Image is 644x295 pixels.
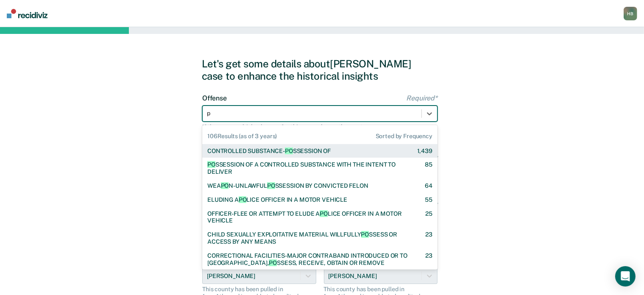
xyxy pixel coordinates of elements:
div: 25 [425,210,432,225]
img: Recidiviz [7,9,47,18]
span: PO [269,259,277,266]
label: Offense [202,94,438,102]
span: PO [221,182,229,189]
div: SSESSION OF A CONTROLLED SUBSTANCE WITH THE INTENT TO DELIVER [207,161,410,175]
span: PO [239,196,247,203]
span: PO [267,182,275,189]
div: OFFICER-FLEE OR ATTEMPT TO ELUDE A LICE OFFICER IN A MOTOR VEHICLE [207,210,410,225]
div: WEA N-UNLAWFUL SSESSION BY CONVICTED FELON [207,182,368,189]
button: HB [624,7,637,20]
span: PO [285,147,293,154]
span: Sorted by Frequency [376,133,432,140]
div: H B [624,7,637,20]
span: PO [361,231,369,238]
div: 23 [425,231,432,245]
div: 64 [425,182,432,189]
div: Let's get some details about [PERSON_NAME] case to enhance the historical insights [202,58,442,82]
div: CORRECTIONAL FACILITIES-MAJOR CONTRABAND INTRODUCED OR TO [GEOGRAPHIC_DATA], SSESS, RECEIVE, OBTA... [207,252,410,267]
span: 106 Results (as of 3 years) [207,133,277,140]
span: PO [320,210,328,217]
span: PO [207,161,215,168]
div: CHILD SEXUALLY EXPLOITATIVE MATERIAL WILLFULLY SSESS OR ACCESS BY ANY MEANS [207,231,410,245]
span: Required* [406,94,438,102]
div: ELUDING A LICE OFFICER IN A MOTOR VEHICLE [207,196,347,203]
div: Open Intercom Messenger [615,266,636,287]
div: 85 [425,161,432,175]
div: If there are multiple charges for this case, choose the most severe [202,123,438,131]
div: 1,439 [417,147,432,155]
div: 55 [425,196,432,203]
div: 23 [425,252,432,267]
div: CONTROLLED SUBSTANCE- SSESSION OF [207,147,331,155]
